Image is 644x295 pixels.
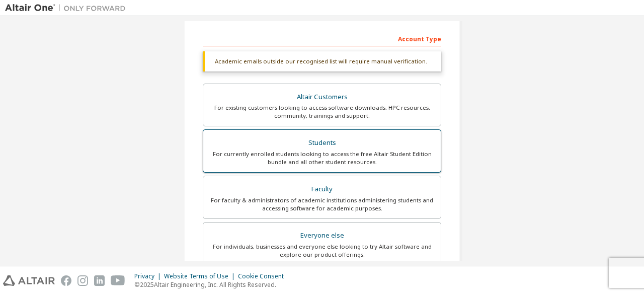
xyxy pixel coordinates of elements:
[203,51,441,71] div: Academic emails outside our recognised list will require manual verification.
[111,275,125,286] img: youtube.svg
[209,196,435,212] div: For faculty & administrators of academic institutions administering students and accessing softwa...
[134,280,290,289] p: © 2025 Altair Engineering, Inc. All Rights Reserved.
[3,275,55,286] img: altair_logo.svg
[134,272,164,280] div: Privacy
[209,104,435,120] div: For existing customers looking to access software downloads, HPC resources, community, trainings ...
[209,182,435,196] div: Faculty
[164,272,238,280] div: Website Terms of Use
[238,272,290,280] div: Cookie Consent
[94,275,105,286] img: linkedin.svg
[209,136,435,150] div: Students
[5,3,131,13] img: Altair One
[209,150,435,166] div: For currently enrolled students looking to access the free Altair Student Edition bundle and all ...
[209,243,435,259] div: For individuals, businesses and everyone else looking to try Altair software and explore our prod...
[61,275,71,286] img: facebook.svg
[77,275,88,286] img: instagram.svg
[209,229,435,243] div: Everyone else
[209,90,435,104] div: Altair Customers
[203,30,441,46] div: Account Type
